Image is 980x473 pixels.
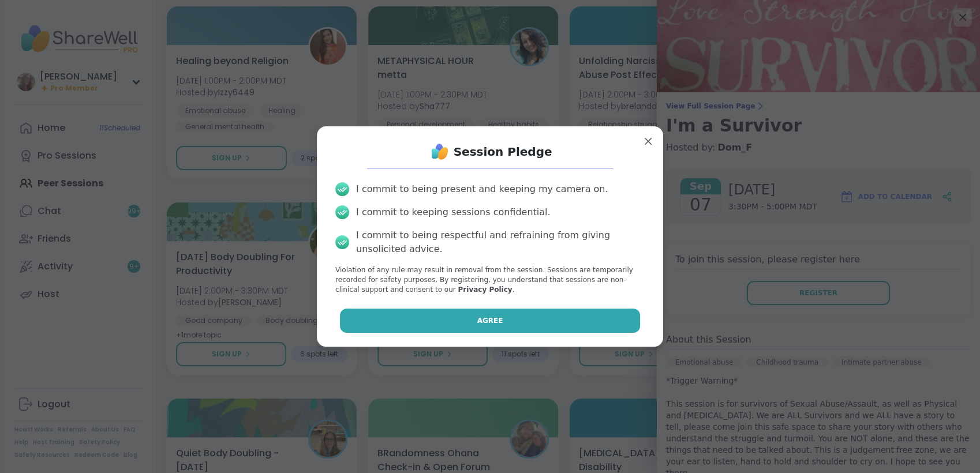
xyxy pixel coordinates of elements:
p: Violation of any rule may result in removal from the session. Sessions are temporarily recorded f... [335,265,645,294]
span: Agree [477,316,503,326]
div: I commit to being respectful and refraining from giving unsolicited advice. [356,228,645,256]
a: Privacy Policy [458,286,512,294]
h1: Session Pledge [454,144,552,160]
div: I commit to being present and keeping my camera on. [356,182,608,196]
img: ShareWell Logo [428,140,451,163]
button: Agree [340,309,641,333]
div: I commit to keeping sessions confidential. [356,205,551,219]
